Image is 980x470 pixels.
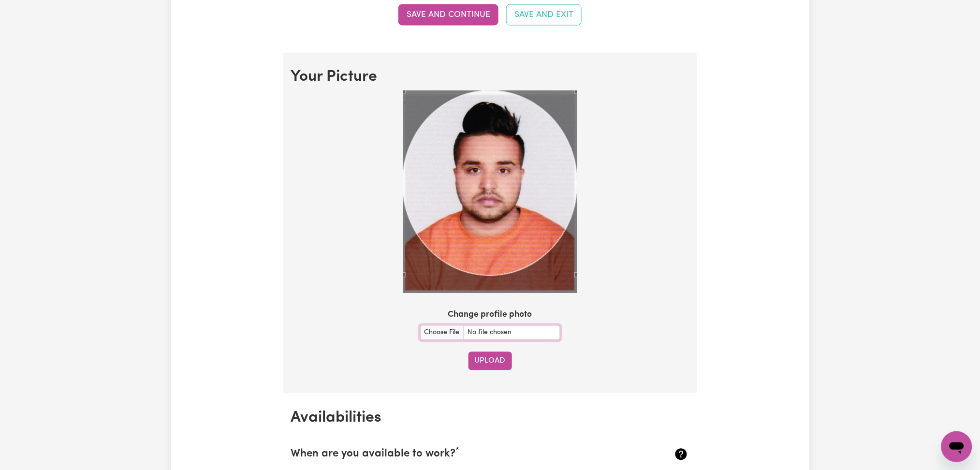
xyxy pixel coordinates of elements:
button: Upload [468,352,512,370]
label: Change profile photo [448,309,532,322]
h2: Availabilities [291,409,689,427]
h2: When are you available to work? [291,448,623,461]
button: Save and Exit [506,4,582,26]
button: Save and continue [398,4,498,26]
iframe: Button to launch messaging window [941,431,972,462]
div: Use the arrow keys to move the crop selection area [403,91,577,276]
h2: Your Picture [291,68,689,87]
